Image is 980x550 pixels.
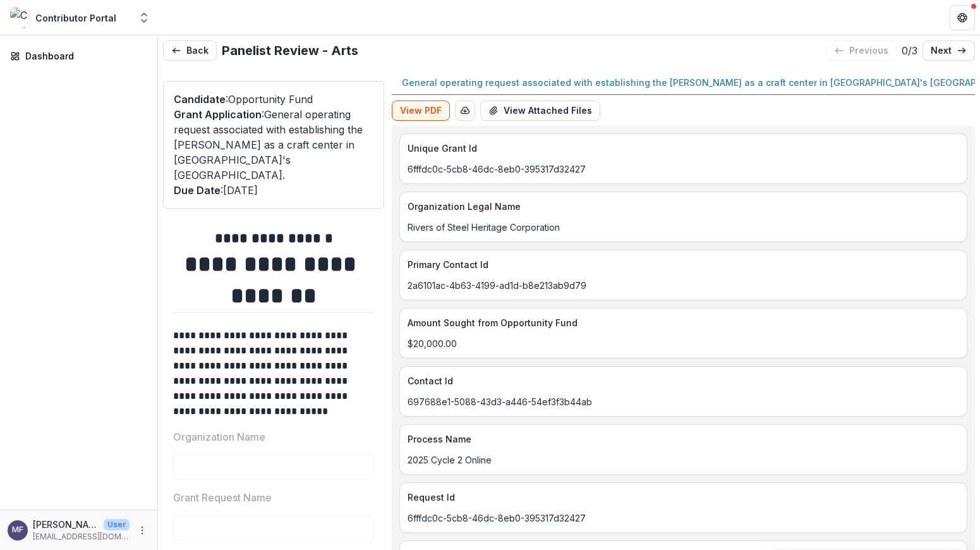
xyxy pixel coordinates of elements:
[849,46,888,56] p: previous
[12,526,23,534] div: Monteze Freeland
[923,40,975,61] a: next
[174,107,373,183] p: : General operating request associated with establishing the [PERSON_NAME] as a craft center in [...
[826,40,897,61] button: previous
[173,429,265,444] p: Organization Name
[174,183,373,198] p: : [DATE]
[173,490,272,505] p: Grant Request Name
[408,162,959,176] p: 6fffdc0c-5cb8-46dc-8eb0-395317d32427
[408,395,959,408] p: 697688e1-5088-43d3-a446-54ef3f3b44ab
[10,8,30,28] img: Contributor Portal
[408,221,959,234] p: Rivers of Steel Heritage Corporation
[902,43,917,58] p: 0 / 3
[408,374,954,388] p: Contact Id
[135,523,150,538] button: More
[163,40,217,61] button: Back
[408,142,954,155] p: Unique Grant Id
[408,491,954,504] p: Request Id
[174,108,262,121] span: Grant Application
[931,46,952,56] p: next
[222,43,358,58] h2: Panelist Review - Arts
[408,453,959,467] p: 2025 Cycle 2 Online
[408,279,959,292] p: 2a6101ac-4b63-4199-ad1d-b8e213ab9d79
[33,518,99,531] p: [PERSON_NAME]
[104,519,130,530] p: User
[950,5,975,30] button: Get Help
[408,511,959,525] p: 6fffdc0c-5cb8-46dc-8eb0-395317d32427
[408,200,954,213] p: Organization Legal Name
[408,337,959,350] p: $20,000.00
[33,531,130,542] p: [EMAIL_ADDRESS][DOMAIN_NAME]
[174,93,226,106] span: Candidate
[408,432,954,446] p: Process Name
[25,49,142,63] div: Dashboard
[35,11,116,25] div: Contributor Portal
[408,258,954,271] p: Primary Contact Id
[135,5,153,30] button: Open entity switcher
[174,184,221,197] span: Due Date
[480,101,600,121] button: View Attached Files
[5,46,152,66] a: Dashboard
[408,316,954,329] p: Amount Sought from Opportunity Fund
[392,101,450,121] button: View PDF
[174,92,373,107] p: : Opportunity Fund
